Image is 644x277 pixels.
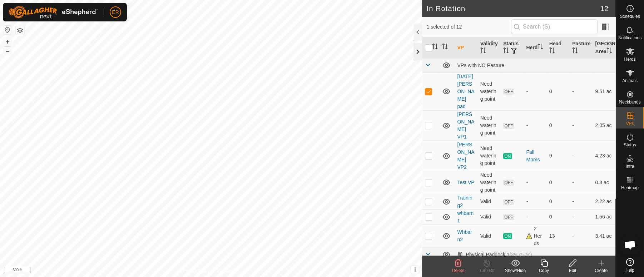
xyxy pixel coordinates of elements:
a: Privacy Policy [183,268,210,274]
td: Valid [477,225,500,247]
td: - [569,171,592,194]
a: Training2 [457,195,472,208]
th: Head [546,37,569,59]
span: 1 selected of 12 [426,23,511,31]
a: Contact Us [218,268,239,274]
h2: In Rotation [426,4,600,13]
a: whbarn1 [457,210,474,223]
span: Status [624,143,636,147]
a: Whbarn2 [457,229,472,242]
div: - [526,122,543,129]
th: Validity [477,37,500,59]
span: Delete [452,268,465,273]
span: Herds [624,57,635,61]
a: [PERSON_NAME] VP2 [457,142,474,170]
td: - [569,141,592,171]
td: 9 [546,141,569,171]
div: 2 Herds [526,225,543,247]
span: ON [503,153,512,159]
button: – [3,47,12,55]
th: VP [454,37,477,59]
td: Need watering point [477,110,500,141]
td: 2.22 ac [593,194,615,209]
td: 0 [546,194,569,209]
span: Help [625,268,634,272]
div: Fall Moms [526,148,543,163]
a: [PERSON_NAME] VP1 [457,111,474,140]
p-sorticon: Activate to sort [538,45,543,50]
th: [GEOGRAPHIC_DATA] Area [593,37,615,59]
span: (89.75 ac) [510,252,532,257]
button: i [411,266,419,274]
td: 0.3 ac [593,171,615,194]
span: OFF [503,123,514,129]
span: OFF [503,89,514,95]
span: ER [112,9,119,16]
td: Valid [477,194,500,209]
p-sorticon: Activate to sort [606,49,612,54]
input: Search (S) [511,19,598,34]
span: Notifications [618,36,641,40]
div: Open chat [619,234,641,256]
td: 0 [546,72,569,110]
td: - [569,72,592,110]
div: VPs with NO Pasture [457,62,613,68]
td: - [569,209,592,225]
div: Show/Hide [501,267,530,274]
td: Need watering point [477,141,500,171]
span: OFF [503,199,514,205]
p-sorticon: Activate to sort [572,49,578,54]
td: - [569,194,592,209]
td: Need watering point [477,171,500,194]
div: Create [587,267,615,274]
div: Turn Off [472,267,501,274]
span: Animals [622,79,638,83]
span: i [414,267,416,273]
td: Valid [477,209,500,225]
td: - [569,110,592,141]
td: 3.41 ac [593,225,615,247]
span: Neckbands [619,100,640,104]
a: [DATE] [PERSON_NAME] pad [457,74,474,109]
a: Help [616,255,644,275]
span: Heatmap [621,186,639,190]
span: VPs [626,121,634,126]
button: + [3,37,12,46]
th: Herd [523,37,546,59]
div: Edit [558,267,587,274]
td: 0 [546,171,569,194]
div: - [526,198,543,205]
p-sorticon: Activate to sort [503,49,509,54]
span: 12 [600,3,608,14]
div: Physical Paddock 1 [457,252,532,258]
span: ON [503,233,512,239]
p-sorticon: Activate to sort [442,45,448,50]
div: Copy [530,267,558,274]
button: Reset Map [3,26,12,34]
td: 4.23 ac [593,141,615,171]
td: 1.56 ac [593,209,615,225]
a: Test VP [457,180,474,185]
span: Infra [625,164,634,168]
p-sorticon: Activate to sort [549,49,555,54]
td: 9.51 ac [593,72,615,110]
th: Status [500,37,523,59]
p-sorticon: Activate to sort [480,49,486,54]
div: - [526,213,543,221]
span: Schedules [620,14,640,19]
button: Map Layers [16,26,24,35]
span: OFF [503,180,514,186]
img: Gallagher Logo [9,6,98,19]
td: - [569,225,592,247]
td: Need watering point [477,72,500,110]
div: - [526,179,543,186]
td: 0 [546,209,569,225]
div: - [526,88,543,95]
span: OFF [503,214,514,220]
td: 2.05 ac [593,110,615,141]
td: 13 [546,225,569,247]
th: Pasture [569,37,592,59]
td: 0 [546,110,569,141]
p-sorticon: Activate to sort [432,45,438,50]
